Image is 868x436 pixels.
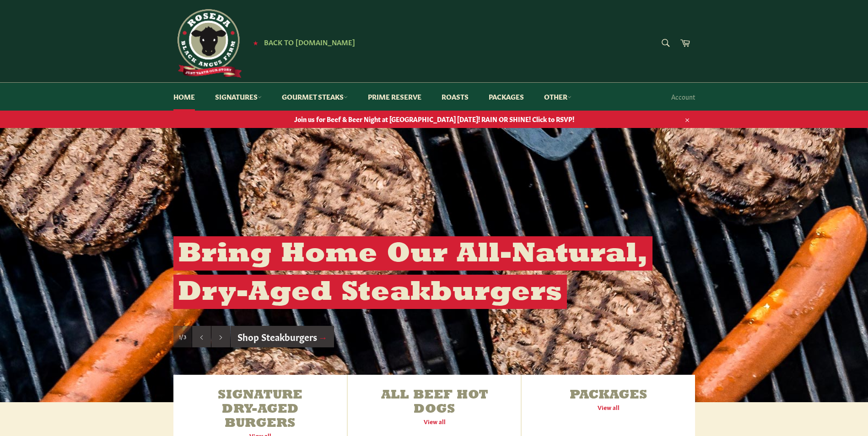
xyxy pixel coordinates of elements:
span: Join us for Beef & Beer Night at [GEOGRAPHIC_DATA] [DATE]! RAIN OR SHINE! Click to RSVP! [164,115,704,123]
a: Roasts [432,83,478,111]
a: Join us for Beef & Beer Night at [GEOGRAPHIC_DATA] [DATE]! RAIN OR SHINE! Click to RSVP! [164,110,704,128]
span: → [318,330,328,343]
span: Back to [DOMAIN_NAME] [264,37,355,47]
a: Account [667,83,700,110]
button: Previous slide [192,326,211,348]
a: ★ Back to [DOMAIN_NAME] [248,39,355,46]
img: Roseda Beef [173,9,242,78]
a: Packages [480,83,533,111]
a: Home [164,83,204,111]
button: Next slide [211,326,230,348]
a: Shop Steakburgers [231,326,334,348]
span: ★ [253,39,258,46]
span: 1/3 [179,333,186,340]
a: Prime Reserve [359,83,431,111]
a: Signatures [206,83,271,111]
div: Slide 1, current [173,326,192,348]
a: Other [535,83,581,111]
h2: Bring Home Our All-Natural, Dry-Aged Steakburgers [173,236,652,309]
a: Gourmet Steaks [273,83,357,111]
